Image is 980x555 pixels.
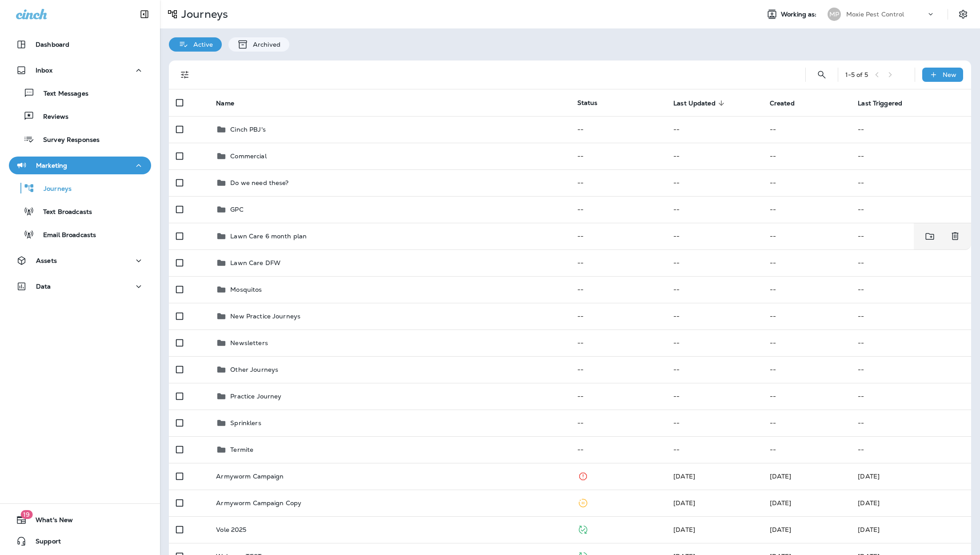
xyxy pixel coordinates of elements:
[27,538,61,548] span: Support
[666,383,763,410] td: --
[763,276,851,303] td: --
[763,436,851,463] td: --
[34,231,96,240] p: Email Broadcasts
[781,11,819,18] span: Working as:
[851,356,971,383] td: --
[230,286,262,293] p: Mosquitos
[570,276,667,303] td: --
[673,499,695,507] span: Deanna Durrant
[570,223,667,249] td: --
[34,208,92,217] p: Text Broadcasts
[230,126,266,133] p: Cinch PBJ's
[813,66,831,84] button: Search Journeys
[763,330,851,356] td: --
[858,99,914,107] span: Last Triggered
[851,516,971,543] td: [DATE]
[666,436,763,463] td: --
[845,71,868,78] div: 1 - 5 of 5
[216,473,284,480] p: Armyworm Campaign
[946,227,964,245] button: Delete
[763,169,851,196] td: --
[851,410,971,436] td: --
[851,169,971,196] td: --
[763,143,851,169] td: --
[770,499,792,507] span: Jason Munk
[851,463,971,490] td: [DATE]
[230,366,278,373] p: Other Journeys
[763,116,851,143] td: --
[763,303,851,330] td: --
[570,330,667,356] td: --
[666,169,763,196] td: --
[9,61,151,79] button: Inbox
[230,419,261,426] p: Sprinklers
[770,99,806,107] span: Created
[189,41,213,48] p: Active
[230,446,253,453] p: Termite
[943,71,956,78] p: New
[666,356,763,383] td: --
[35,90,88,98] p: Text Messages
[230,153,266,160] p: Commercial
[9,130,151,149] button: Survey Responses
[9,532,151,550] button: Support
[9,277,151,295] button: Data
[921,227,939,245] button: Move to folder
[851,276,971,303] td: --
[770,526,792,534] span: Jason Munk
[851,223,931,249] td: --
[570,383,667,410] td: --
[851,330,971,356] td: --
[216,526,246,533] p: Vole 2025
[570,356,667,383] td: --
[851,383,971,410] td: --
[763,356,851,383] td: --
[770,472,792,480] span: Jason Munk
[36,67,52,74] p: Inbox
[673,526,695,534] span: Jared Rich
[851,196,971,223] td: --
[666,276,763,303] td: --
[27,516,73,527] span: What's New
[763,410,851,436] td: --
[178,8,228,21] p: Journeys
[666,143,763,169] td: --
[570,436,667,463] td: --
[35,185,72,193] p: Journeys
[230,233,307,240] p: Lawn Care 6 month plan
[666,116,763,143] td: --
[176,66,194,84] button: Filters
[666,330,763,356] td: --
[851,436,971,463] td: --
[230,179,288,186] p: Do we need these?
[216,499,301,507] p: Armyworm Campaign Copy
[9,202,151,221] button: Text Broadcasts
[763,196,851,223] td: --
[570,116,667,143] td: --
[666,249,763,276] td: --
[230,259,280,266] p: Lawn Care DFW
[9,157,151,174] button: Marketing
[216,100,234,107] span: Name
[34,113,68,121] p: Reviews
[858,100,902,107] span: Last Triggered
[570,249,667,276] td: --
[570,169,667,196] td: --
[230,339,268,346] p: Newsletters
[9,225,151,244] button: Email Broadcasts
[36,41,69,48] p: Dashboard
[577,99,598,107] span: Status
[132,5,157,23] button: Collapse Sidebar
[846,11,904,18] p: Moxie Pest Control
[570,410,667,436] td: --
[770,100,795,107] span: Created
[851,303,971,330] td: --
[230,206,243,213] p: GPC
[851,249,971,276] td: --
[673,100,716,107] span: Last Updated
[955,6,971,22] button: Settings
[763,249,851,276] td: --
[34,136,100,145] p: Survey Responses
[248,41,280,48] p: Archived
[36,162,67,169] p: Marketing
